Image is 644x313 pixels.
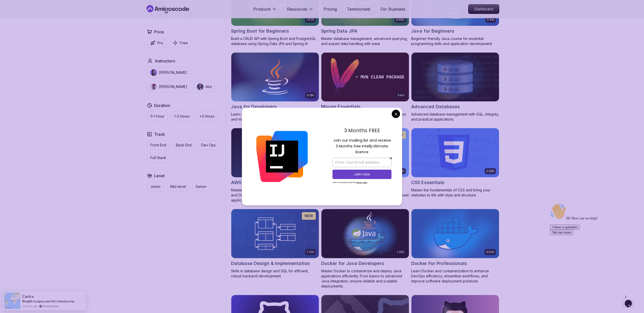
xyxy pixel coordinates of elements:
[174,114,190,119] p: 1-3 Hours
[194,81,215,92] button: instructor imgAbz
[231,260,310,267] h2: Database Design & Implementation
[411,188,499,198] p: Master the fundamentals of CSS and bring your websites to life with style and structure.
[411,103,460,110] h2: Advanced Databases
[159,70,187,75] p: [PERSON_NAME]
[231,53,319,102] img: Java for Developers card
[396,18,404,22] p: 6.65h
[486,250,494,254] p: 4.64h
[321,209,409,289] a: Docker for Java Developers card1.45hDocker for Java DevelopersMaster Docker to containerize and d...
[411,128,499,177] img: CSS Essentials card
[397,250,404,254] p: 1.45h
[468,4,499,14] a: Dashboard
[154,102,170,108] h2: Duration
[22,304,38,308] span: 11 hours ago
[147,111,168,121] button: 0-1 Hour
[287,6,314,16] button: Resources
[468,5,499,14] p: Dashboard
[411,179,444,186] h2: CSS Essentials
[306,18,314,22] p: 1.67h
[150,184,161,189] p: Junior
[411,209,499,284] a: Docker For Professionals card4.64hDocker For ProfessionalsLearn Docker and containerization to en...
[253,6,271,12] p: Products
[231,209,319,258] img: Database Design & Implementation card
[147,153,170,163] button: Full Stack
[33,299,74,303] a: Amigoscode PRO Membership
[155,58,175,64] h2: Instructors
[305,213,313,218] p: NEW
[321,209,409,258] img: Docker for Java Developers card
[231,269,319,279] p: Skills in database design and SQL for efficient, robust backend development
[231,179,276,186] h2: AWS for Developers
[306,250,314,254] p: 1.70h
[231,128,319,177] img: AWS for Developers card
[150,83,157,90] img: instructor img
[486,169,494,173] p: 2.08h
[22,299,33,303] span: Bought
[43,304,58,308] a: ProveSource
[623,293,639,308] iframe: chat widget
[411,269,499,284] p: Learn Docker and containerization to enhance DevOps efficiency, streamline workflows, and improve...
[154,29,164,35] h2: Price
[307,93,314,97] p: 9.18h
[201,143,216,148] p: Dev Ops
[321,36,409,46] p: Master database management, advanced querying, and expert data handling with ease
[192,182,210,191] button: Senior
[411,112,499,122] p: Advanced database management with SQL, integrity, and practical applications
[253,6,277,16] button: Products
[231,112,319,122] p: Learn advanced Java concepts to build scalable and maintainable applications.
[170,184,186,189] p: Mid-level
[167,182,189,191] button: Mid-level
[147,182,164,191] button: Junior
[171,111,193,121] button: 1-3 Hours
[147,67,191,78] button: instructor img[PERSON_NAME]
[347,6,370,12] a: Testimonials
[321,52,409,122] a: Maven Essentials card54mMaven EssentialsLearn how to use Maven to build and manage your Java proj...
[231,103,277,110] h2: Java for Developers
[231,28,289,35] h2: Spring Boot for Beginners
[287,6,307,12] p: Resources
[147,81,191,92] button: instructor img[PERSON_NAME]
[411,209,499,258] img: Docker For Professionals card
[321,260,384,267] h2: Docker for Java Developers
[381,6,405,12] a: For Business
[321,269,409,289] p: Master Docker to containerize and deploy Java applications efficiently. From basics to advanced J...
[231,128,319,203] a: AWS for Developers card2.73hJUST RELEASEDAWS for DevelopersMaster AWS services like EC2, RDS, VPC...
[398,93,404,97] p: 54m
[231,209,319,279] a: Database Design & Implementation card1.70hNEWDatabase Design & ImplementationSkills in database d...
[2,29,25,34] button: Tell me more
[321,28,357,35] h2: Spring Data JPA
[4,293,20,309] img: provesource social proof notification image
[2,15,50,19] span: Hi! How can we help?
[231,52,319,122] a: Java for Developers card9.18hJava for DevelopersLearn advanced Java concepts to build scalable an...
[150,155,166,160] p: Full Stack
[197,83,203,90] img: instructor img
[150,143,166,148] p: Front End
[411,260,467,267] h2: Docker For Professionals
[150,69,157,76] img: instructor img
[411,52,499,122] a: Advanced Databases cardAdvanced DatabasesAdvanced database management with SQL, integrity, and pr...
[548,201,639,290] iframe: chat widget
[173,140,195,150] button: Back End
[321,53,409,102] img: Maven Essentials card
[176,143,192,148] p: Back End
[2,2,93,34] div: 👋Hi! How can we help?I have a questionTell me more
[199,114,215,119] p: +3 Hours
[196,111,218,121] button: +3 Hours
[411,28,454,35] h2: Java for Beginners
[205,84,212,89] p: Abz
[180,40,188,46] p: Free
[321,103,361,110] h2: Maven Essentials
[157,40,163,46] p: Pro
[154,131,165,137] h2: Track
[411,128,499,198] a: CSS Essentials card2.08hCSS EssentialsMaster the fundamentals of CSS and bring your websites to l...
[147,140,170,150] button: Front End
[150,114,164,119] p: 0-1 Hour
[170,38,191,48] button: Free
[198,140,219,150] button: Dev Ops
[487,18,494,22] p: 2.41h
[231,188,319,203] p: Master AWS services like EC2, RDS, VPC, Route 53, and Docker to deploy and manage scalable cloud ...
[2,23,32,29] button: I have a question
